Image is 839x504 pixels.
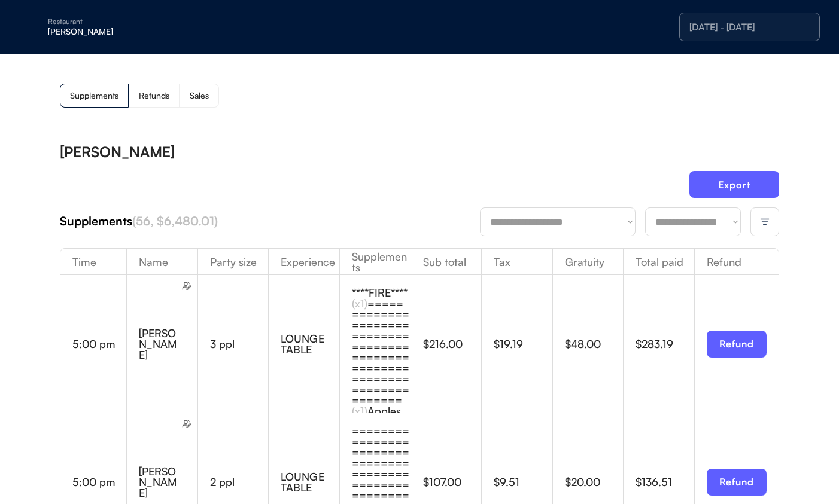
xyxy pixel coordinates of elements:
div: 5:00 pm [72,476,126,487]
font: (56, $6,480.01) [132,213,218,228]
div: Supplements [60,213,480,230]
div: Experience [269,256,339,267]
img: users-edit.svg [182,281,191,291]
div: Refunds [139,91,169,100]
img: filter-lines.svg [759,216,770,227]
div: $9.51 [494,476,552,487]
div: Restaurant [48,18,199,25]
button: Refund [707,331,767,358]
div: Tax [482,256,552,267]
div: Refund [695,256,779,267]
div: Sub total [411,256,482,267]
div: Sales [190,91,209,100]
div: Supplements [70,91,118,100]
div: $19.19 [494,338,552,349]
div: [PERSON_NAME] [48,28,199,36]
div: Party size [198,256,269,267]
div: $107.00 [423,476,482,487]
div: Time [60,256,126,267]
div: [PERSON_NAME] [139,466,180,498]
div: $136.51 [636,476,694,487]
div: Total paid [624,256,694,267]
div: [DATE] - [DATE] [689,22,810,32]
div: $20.00 [565,476,624,487]
div: Gratuity [553,256,624,267]
div: $48.00 [565,338,624,349]
img: yH5BAEAAAAALAAAAAABAAEAAAIBRAA7 [24,17,43,36]
div: $283.19 [636,338,694,349]
div: Supplements [340,251,411,273]
font: (x1) [352,297,367,310]
button: Export [689,171,779,198]
button: Refund [707,469,767,496]
div: 5:00 pm [72,338,126,349]
div: 3 ppl [210,338,269,349]
font: (x1) [352,404,367,417]
img: users-edit.svg [182,419,191,429]
div: LOUNGE TABLE [281,471,339,493]
div: LOUNGE TABLE [281,333,339,355]
div: [PERSON_NAME] [139,328,180,360]
div: [PERSON_NAME] [60,145,175,159]
div: 2 ppl [210,476,269,487]
div: Name [127,256,197,267]
div: $216.00 [423,338,482,349]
